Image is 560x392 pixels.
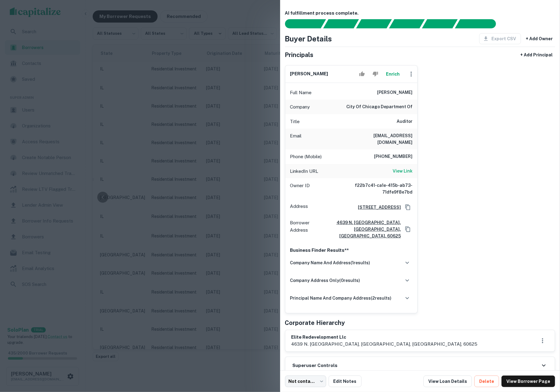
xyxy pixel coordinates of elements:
[290,182,310,195] p: Owner ID
[290,70,328,77] h6: [PERSON_NAME]
[291,340,478,348] p: 4639 n. [GEOGRAPHIC_DATA], [GEOGRAPHIC_DATA], [GEOGRAPHIC_DATA], 60625
[290,219,310,239] p: Borrower Address
[353,204,401,211] a: [STREET_ADDRESS]
[393,168,412,174] h6: View Link
[285,33,332,44] h4: Buyer Details
[403,203,412,212] button: Copy Address
[397,118,412,125] h6: Auditor
[422,19,458,28] div: Principals found, still searching for contact information. This may take time...
[278,19,323,28] div: Sending borrower request to AI...
[518,49,555,60] button: + Add Principal
[285,376,326,387] div: Not contacted
[290,89,312,96] p: Full Name
[290,132,302,146] p: Email
[290,203,308,212] p: Address
[313,219,401,239] a: 4639 n. [GEOGRAPHIC_DATA], [GEOGRAPHIC_DATA], [GEOGRAPHIC_DATA], 60625
[393,168,412,175] a: View Link
[356,19,392,28] div: Documents found, AI parsing details...
[339,182,412,195] h6: f22b7c41-ca1e-415b-ab73-71dfe9f8e7bd
[501,376,555,387] a: View Borrower Page
[290,153,322,160] p: Phone (Mobile)
[455,19,503,28] div: AI fulfillment process complete.
[290,277,360,284] h6: company address only ( 0 results)
[370,68,381,80] button: Reject
[290,118,300,125] p: Title
[530,343,560,372] iframe: Chat Widget
[285,318,345,327] h5: Corporate Hierarchy
[403,225,412,234] button: Copy Address
[323,19,359,28] div: Your request is received and processing...
[383,68,403,80] button: Enrich
[290,103,310,111] p: Company
[374,153,412,160] h6: [PHONE_NUMBER]
[389,19,425,28] div: Principals found, AI now looking for contact information...
[346,103,412,111] h6: city of chicago department of
[290,295,392,301] h6: principal name and company address ( 2 results)
[474,376,499,387] button: Delete
[423,376,472,387] a: View Loan Details
[339,132,412,146] h6: [EMAIL_ADDRESS][DOMAIN_NAME]
[377,89,412,96] h6: [PERSON_NAME]
[291,334,478,341] h6: elite redevelopment llc
[285,10,555,17] h6: AI fulfillment process complete.
[290,247,412,254] p: Business Finder Results**
[329,376,362,387] button: Edit Notes
[285,50,314,59] h5: Principals
[293,362,338,369] h6: Superuser Controls
[290,259,370,266] h6: company name and address ( 1 results)
[523,33,555,44] button: + Add Owner
[290,168,319,175] p: LinkedIn URL
[357,68,367,80] button: Accept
